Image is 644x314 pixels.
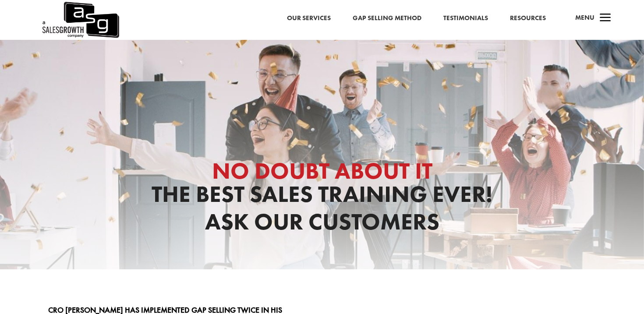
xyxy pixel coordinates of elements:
a: Testimonials [443,13,488,24]
span: Menu [575,13,594,22]
a: Resources [510,13,546,24]
a: Gap Selling Method [353,13,421,24]
h1: Ask Our Customers [64,210,580,238]
h1: The Best Sales Training Ever! [64,159,580,210]
span: a [597,10,614,27]
a: Our Services [287,13,331,24]
span: No Doubt About It [212,156,432,186]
